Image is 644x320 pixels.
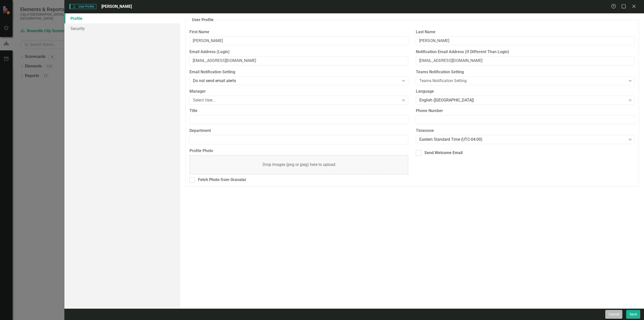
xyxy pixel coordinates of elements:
div: Teams Notification Setting [419,78,626,84]
span: [PERSON_NAME] [101,4,132,9]
label: First Name [189,29,409,35]
div: Do not send email alerts [193,78,399,84]
label: Notification Email Address (If Different Than Login) [416,49,635,55]
label: Title [189,108,409,114]
label: Department [189,128,409,134]
div: Select User... [193,97,399,103]
div: Send Welcome Email [424,150,463,156]
div: Drop images (png or jpeg) here to upload [263,162,335,168]
label: Last Name [416,29,635,35]
button: Cancel [605,310,622,319]
legend: User Profile [189,17,216,23]
label: Language [416,89,635,94]
a: Security [64,23,180,33]
div: Fetch Photo from Gravatar [198,177,246,183]
span: User Profile [69,4,96,9]
button: Save [626,310,640,319]
div: Eastern Standard Time (UTC-04:00) [419,137,626,143]
label: Teams Notification Setting [416,69,635,75]
label: Manager [189,89,409,94]
label: Timezone [416,128,635,134]
a: Profile [64,13,180,23]
div: English ([GEOGRAPHIC_DATA]) [419,97,626,103]
label: Profile Photo [189,148,409,154]
label: Phone Number [416,108,635,114]
label: Email Notification Setting [189,69,409,75]
label: Email Address (Login) [189,49,409,55]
